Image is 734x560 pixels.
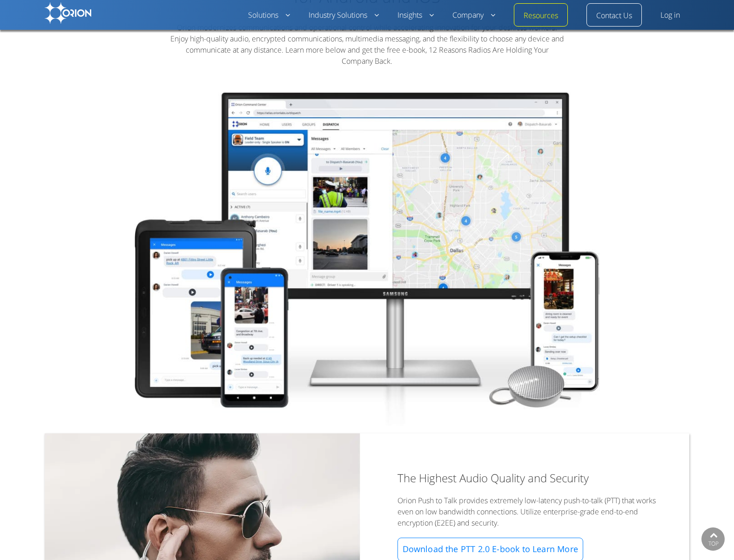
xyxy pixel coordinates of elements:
iframe: Chat Widget [687,515,734,560]
a: Insights [397,10,434,21]
a: Log in [660,10,680,21]
a: Company [452,10,495,21]
a: Solutions [248,10,290,21]
a: Resources [524,10,558,21]
img: Push-to-Talk Apps with Unlimited Range - PTT Communication [135,93,600,426]
a: Industry Solutions [309,10,379,21]
img: Orion [45,2,91,24]
p: Orion modernizes communications and operational control while accelerating innovation for your de... [169,22,565,67]
p: The Highest Audio Quality and Security [397,472,667,484]
a: Contact Us [596,10,632,21]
